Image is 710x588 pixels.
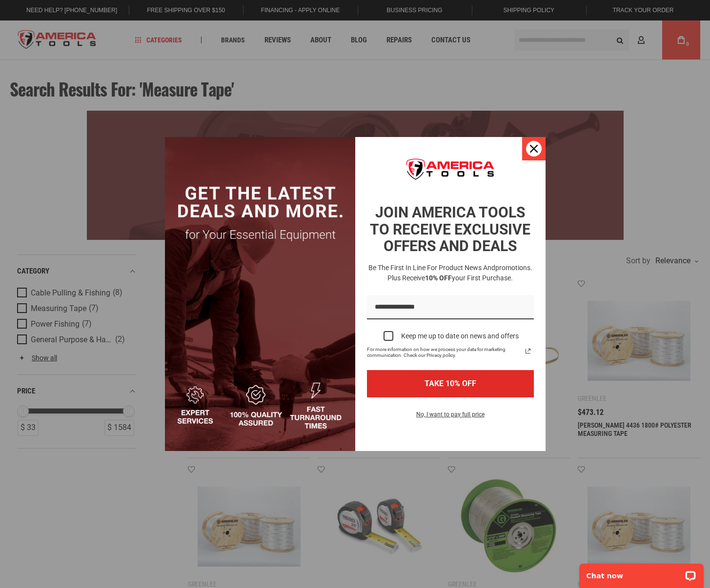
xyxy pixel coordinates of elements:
[522,345,534,357] a: Read our Privacy Policy
[522,137,546,160] button: Close
[530,145,538,153] svg: close icon
[573,557,710,588] iframe: LiveChat chat widget
[367,370,534,397] button: TAKE 10% OFF
[367,347,522,358] span: For more information on how we process your data for marketing communication. Check our Privacy p...
[387,264,532,282] span: promotions. Plus receive your first purchase.
[425,274,452,282] strong: 10% OFF
[367,295,534,320] input: Email field
[365,263,536,283] h3: Be the first in line for product news and
[401,332,519,340] div: Keep me up to date on news and offers
[370,204,530,255] strong: JOIN AMERICA TOOLS TO RECEIVE EXCLUSIVE OFFERS AND DEALS
[408,409,492,426] button: No, I want to pay full price
[522,345,534,357] svg: link icon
